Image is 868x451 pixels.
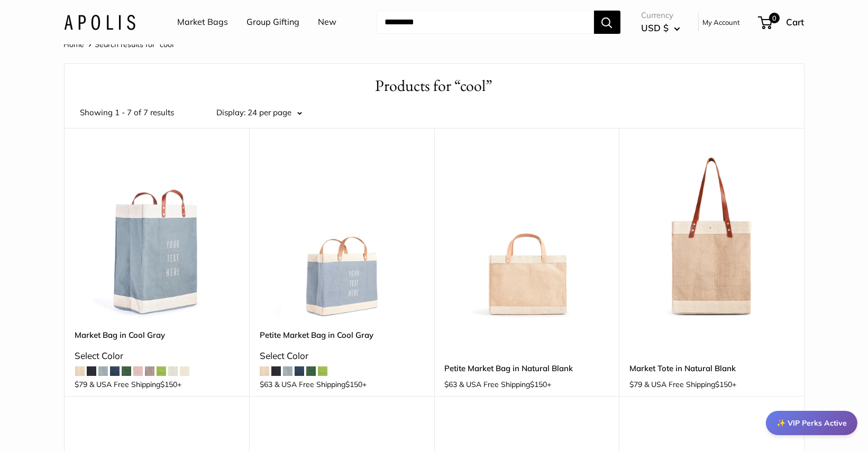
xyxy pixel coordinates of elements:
a: Market Bags [178,14,229,30]
img: Market Tote in Natural Blank [629,154,793,318]
button: 24 per page [248,105,302,120]
span: $150 [715,380,732,389]
span: & USA Free Shipping + [644,381,736,388]
span: 24 per page [248,107,292,117]
a: Home [64,40,85,49]
span: $150 [161,380,178,389]
a: Market Tote in Natural BlankMarket Tote in Natural Blank [629,154,793,318]
span: & USA Free Shipping + [460,381,552,388]
a: Petite Market Bag in Natural BlankPetite Market Bag in Natural Blank [445,154,609,318]
div: Select Color [75,347,239,364]
input: Search... [377,11,594,34]
img: Apolis [64,14,135,30]
span: $79 [629,380,642,389]
div: Select Color [260,347,424,364]
a: Petite Market Bag in Natural Blank [445,362,609,374]
span: $150 [531,380,547,389]
a: 0 Cart [759,14,805,31]
span: $63 [260,380,272,389]
h1: Products for “cool” [80,75,788,97]
a: Market Bag in Cool Gray [75,329,239,341]
span: Cart [787,16,805,27]
span: & USA Free Shipping + [275,381,367,388]
span: Showing 1 - 7 of 7 results [80,105,175,120]
button: Search [594,11,620,34]
a: Group Gifting [247,14,300,30]
span: Search results for “cool” [95,40,177,49]
img: Petite Market Bag in Natural Blank [445,154,609,318]
div: ✨ VIP Perks Active [766,411,857,435]
span: $63 [445,380,458,389]
img: Petite Market Bag in Cool Gray [260,154,424,318]
label: Display: [217,105,246,120]
span: Currency [642,8,680,23]
a: Petite Market Bag in Cool GrayPetite Market Bag in Cool Gray [260,154,424,318]
a: Petite Market Bag in Cool Gray [260,329,424,341]
nav: Breadcrumb [64,38,177,51]
span: $79 [75,380,88,389]
span: USD $ [642,22,669,33]
span: & USA Free Shipping + [90,381,182,388]
a: Market Tote in Natural Blank [629,362,793,374]
button: USD $ [642,20,680,36]
a: Market Bag in Cool GrayMarket Bag in Cool Gray [75,154,239,318]
span: 0 [769,13,779,23]
a: My Account [703,16,741,29]
img: Market Bag in Cool Gray [75,154,239,318]
span: $150 [345,380,362,389]
a: New [318,14,337,30]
